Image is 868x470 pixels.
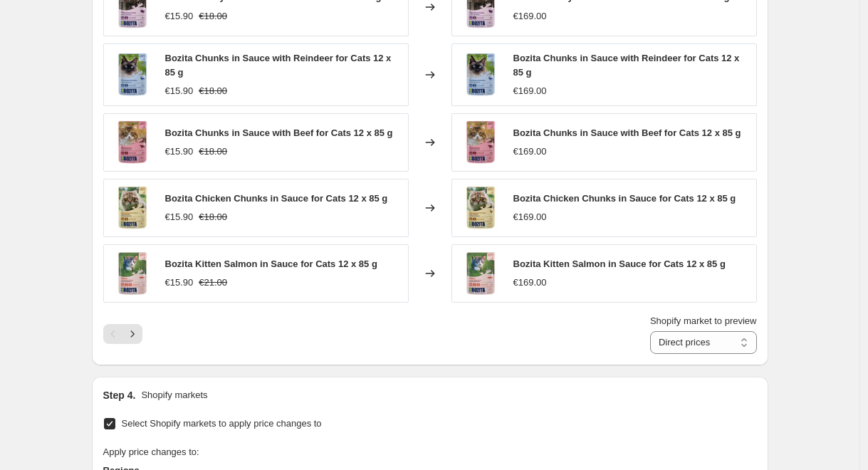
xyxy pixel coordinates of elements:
div: €169.00 [513,145,547,159]
div: €169.00 [513,84,547,98]
p: Shopify markets [141,388,207,402]
div: €169.00 [513,9,547,23]
div: €15.90 [165,84,194,98]
strike: €18.00 [199,145,227,159]
span: Select Shopify markets to apply price changes to [122,418,322,429]
h2: Step 4. [103,388,136,402]
img: kittenlohikast_e575a7b4-7bb4-4075-a24f-62097202f6aa_80x.jpg [459,252,502,295]
div: €15.90 [165,145,194,159]
strike: €18.00 [199,84,227,98]
strike: €18.00 [199,9,227,23]
img: kittenlohikast_e575a7b4-7bb4-4075-a24f-62097202f6aa_80x.jpg [111,252,154,295]
span: Bozita Chunks in Sauce with Reindeer for Cats 12 x 85 g [513,53,740,78]
img: ekstrakana_f81404d2-47b2-4aab-bcf7-0552d160c89e_80x.jpg [459,187,502,229]
img: ekstrakana_f81404d2-47b2-4aab-bcf7-0552d160c89e_80x.jpg [111,187,154,229]
span: Bozita Chicken Chunks in Sauce for Cats 12 x 85 g [513,193,736,204]
span: Shopify market to preview [650,315,757,326]
span: Bozita Kitten Salmon in Sauce for Cats 12 x 85 g [165,258,377,269]
img: poro_106c25bd-ac43-41b0-92cd-3915024ea94b_80x.jpg [459,53,502,96]
strike: €21.00 [199,276,227,290]
div: €15.90 [165,210,194,224]
img: poro_106c25bd-ac43-41b0-92cd-3915024ea94b_80x.jpg [111,53,154,96]
button: Next [122,324,142,344]
div: €15.90 [165,276,194,290]
span: Bozita Chicken Chunks in Sauce for Cats 12 x 85 g [165,193,388,204]
span: Bozita Kitten Salmon in Sauce for Cats 12 x 85 g [513,258,726,269]
span: Apply price changes to: [103,446,199,457]
span: Bozita Chunks in Sauce with Beef for Cats 12 x 85 g [513,127,741,138]
strike: €18.00 [199,210,227,224]
div: €169.00 [513,210,547,224]
nav: Pagination [103,324,142,344]
img: nauta_1ca50417-4691-4bec-894d-e46ce0b2b18e_80x.jpg [111,121,154,164]
img: nauta_1ca50417-4691-4bec-894d-e46ce0b2b18e_80x.jpg [459,121,502,164]
span: Bozita Chunks in Sauce with Beef for Cats 12 x 85 g [165,127,393,138]
div: €169.00 [513,276,547,290]
span: Bozita Chunks in Sauce with Reindeer for Cats 12 x 85 g [165,53,392,78]
div: €15.90 [165,9,194,23]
